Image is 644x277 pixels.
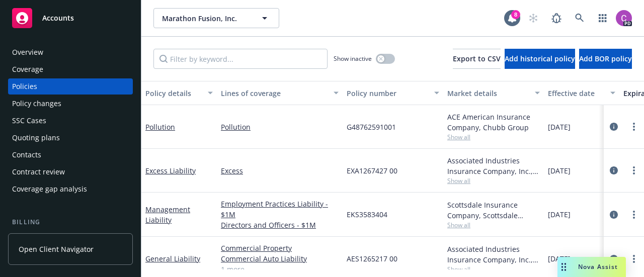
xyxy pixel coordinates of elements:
a: 1 more [221,264,339,274]
img: photo [616,10,632,26]
button: Nova Assist [557,257,626,277]
div: Policy details [145,88,202,99]
span: Export to CSV [453,54,501,63]
a: circleInformation [608,209,620,221]
a: Management Liability [145,205,190,225]
button: Policy number [343,81,443,105]
a: Switch app [593,8,613,28]
span: AES1265217 00 [347,253,397,264]
span: G48762591001 [347,122,396,132]
span: [DATE] [548,253,571,264]
span: Add BOR policy [579,54,632,63]
span: Show all [447,265,540,273]
div: Associated Industries Insurance Company, Inc., AmTrust Financial Services, RT Specialty Insurance... [447,155,540,176]
a: circleInformation [608,253,620,265]
span: [DATE] [548,122,571,132]
a: Directors and Officers - $1M [221,220,339,230]
div: Contract review [12,164,65,180]
a: Commercial Auto Liability [221,253,339,264]
a: Excess Liability [145,166,196,175]
a: Report a Bug [546,8,567,28]
div: 8 [511,10,520,19]
button: Market details [443,81,544,105]
button: Add BOR policy [579,49,632,69]
a: Contacts [8,147,133,163]
span: EKS3583404 [347,209,387,220]
div: Drag to move [557,257,570,277]
a: General Liability [145,254,200,263]
span: Open Client Navigator [19,244,94,254]
a: more [628,121,640,133]
div: Quoting plans [12,130,60,146]
div: Coverage gap analysis [12,181,87,197]
div: SSC Cases [12,113,46,129]
a: Coverage gap analysis [8,181,133,197]
div: Market details [447,88,529,99]
div: Policy changes [12,96,61,112]
span: [DATE] [548,165,571,176]
a: Employment Practices Liability - $1M [221,199,339,220]
a: more [628,164,640,176]
div: Overview [12,44,43,60]
span: Show inactive [334,54,372,63]
div: Billing [8,217,133,227]
a: Coverage [8,61,133,77]
button: Effective date [544,81,619,105]
div: ACE American Insurance Company, Chubb Group [447,112,540,133]
a: Policies [8,78,133,95]
span: EXA1267427 00 [347,165,397,176]
div: Policy number [347,88,428,99]
a: Commercial Property [221,243,339,253]
div: Scottsdale Insurance Company, Scottsdale Insurance Company (Nationwide), E-Risk Services, RT Spec... [447,200,540,221]
a: Overview [8,44,133,60]
a: circleInformation [608,164,620,176]
span: Show all [447,176,540,185]
a: Start snowing [523,8,543,28]
span: Marathon Fusion, Inc. [162,13,249,24]
span: Add historical policy [505,54,575,63]
span: Show all [447,133,540,141]
div: Lines of coverage [221,88,328,99]
a: Pollution [145,122,175,132]
a: Contract review [8,164,133,180]
button: Lines of coverage [217,81,343,105]
div: Contacts [12,147,41,163]
div: Associated Industries Insurance Company, Inc., AmTrust Financial Services, RT Specialty Insurance... [447,244,540,265]
span: [DATE] [548,209,571,220]
a: more [628,253,640,265]
a: more [628,209,640,221]
span: Show all [447,221,540,229]
button: Add historical policy [505,49,575,69]
a: Pollution [221,122,339,132]
a: Search [570,8,590,28]
input: Filter by keyword... [153,49,328,69]
div: Coverage [12,61,43,77]
button: Export to CSV [453,49,501,69]
button: Marathon Fusion, Inc. [153,8,279,28]
div: Effective date [548,88,604,99]
a: SSC Cases [8,113,133,129]
a: Policy changes [8,96,133,112]
span: Nova Assist [578,262,618,271]
a: Excess [221,165,339,176]
div: Policies [12,78,37,95]
button: Policy details [141,81,217,105]
span: Accounts [42,14,74,22]
a: Quoting plans [8,130,133,146]
a: circleInformation [608,121,620,133]
a: Accounts [8,4,133,32]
